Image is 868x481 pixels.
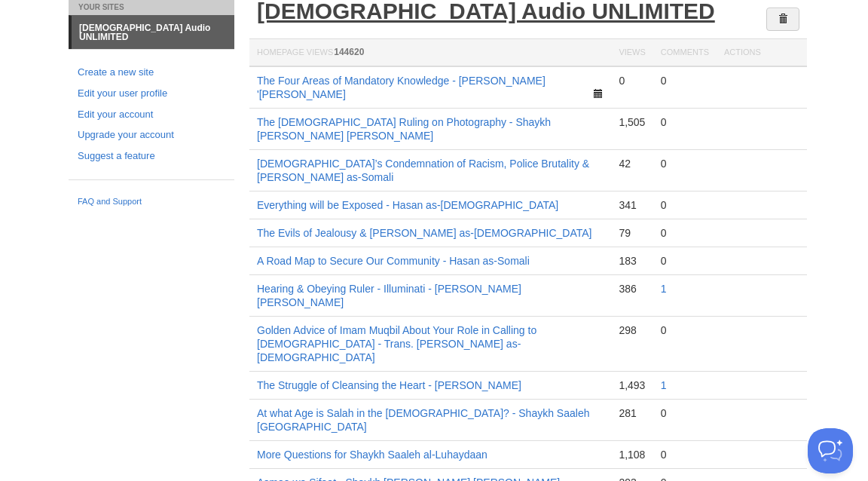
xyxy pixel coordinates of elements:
[78,149,225,164] a: Suggest a feature
[257,227,592,239] a: The Evils of Jealousy & [PERSON_NAME] as-[DEMOGRAPHIC_DATA]
[78,107,225,123] a: Edit your account
[257,407,589,433] a: At what Age is Salah in the [DEMOGRAPHIC_DATA]? - Shaykh Saaleh [GEOGRAPHIC_DATA]
[661,157,709,170] div: 0
[661,74,709,87] div: 0
[661,198,709,212] div: 0
[661,115,709,129] div: 0
[78,65,225,81] a: Create a new site
[619,115,645,129] div: 1,505
[257,255,530,267] a: A Road Map to Secure Our Community - Hasan as-Somali
[619,157,645,170] div: 42
[257,158,589,183] a: [DEMOGRAPHIC_DATA]’s Condemnation of Racism, Police Brutality & [PERSON_NAME] as-Somali
[717,39,807,67] th: Actions
[257,324,536,363] a: Golden Advice of Imam Muqbil About Your Role in Calling to [DEMOGRAPHIC_DATA] - Trans. [PERSON_NA...
[619,282,645,296] div: 386
[619,323,645,337] div: 298
[257,75,546,100] a: The Four Areas of Mandatory Knowledge - [PERSON_NAME] '[PERSON_NAME]
[661,283,667,295] a: 1
[619,448,645,461] div: 1,108
[257,199,558,211] a: Everything will be Exposed - Hasan as-[DEMOGRAPHIC_DATA]
[619,378,645,392] div: 1,493
[619,254,645,268] div: 183
[78,127,225,143] a: Upgrade your account
[72,16,234,49] a: [DEMOGRAPHIC_DATA] Audio UNLIMITED
[619,74,645,87] div: 0
[257,379,521,391] a: The Struggle of Cleansing the Heart - [PERSON_NAME]
[619,198,645,212] div: 341
[661,379,667,391] a: 1
[661,254,709,268] div: 0
[257,449,487,461] a: More Questions for Shaykh Saaleh al-Luhaydaan
[661,323,709,337] div: 0
[808,428,853,473] iframe: Help Scout Beacon - Open
[249,39,611,67] th: Homepage Views
[611,39,653,67] th: Views
[78,86,225,102] a: Edit your user profile
[661,406,709,420] div: 0
[653,39,717,67] th: Comments
[661,226,709,240] div: 0
[661,448,709,461] div: 0
[619,406,645,420] div: 281
[257,116,551,142] a: The [DEMOGRAPHIC_DATA] Ruling on Photography - Shaykh [PERSON_NAME] [PERSON_NAME]
[334,47,364,57] span: 144620
[78,195,225,209] a: FAQ and Support
[257,283,521,308] a: Hearing & Obeying Ruler - Illuminati - [PERSON_NAME] [PERSON_NAME]
[619,226,645,240] div: 79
